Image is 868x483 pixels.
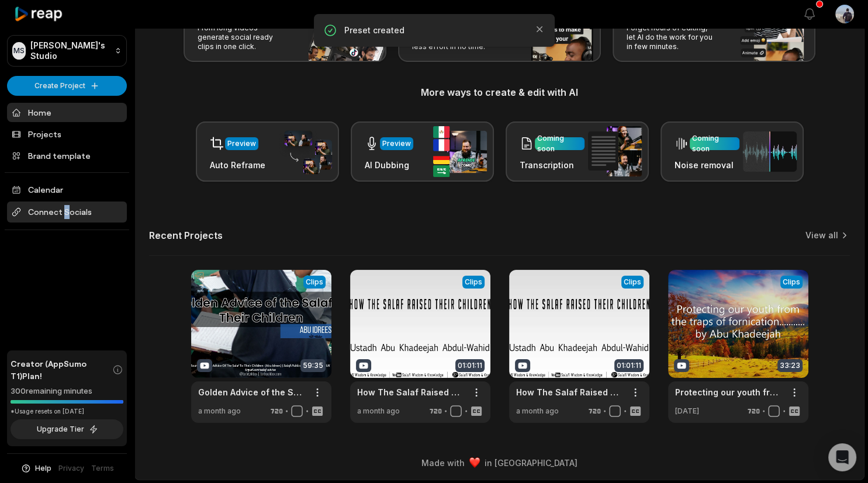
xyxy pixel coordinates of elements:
a: How The Salaf Raised Thier Children - [PERSON_NAME] [357,386,465,398]
a: Golden Advice of the Salaf to Their Children | [PERSON_NAME] [198,386,306,398]
div: *Usage resets on [DATE] [11,407,123,416]
h3: AI Dubbing [365,159,413,171]
div: MS [12,42,26,60]
a: How The Salaf Raised Thier Children - [PERSON_NAME] [516,386,624,398]
div: Coming soon [692,133,737,154]
a: Projects [7,124,127,144]
div: 300 remaining minutes [11,385,123,397]
a: View all [805,230,838,241]
a: Terms [91,463,114,474]
h3: More ways to create & edit with AI [149,85,850,99]
h2: Recent Projects [149,230,223,241]
a: Brand template [7,146,127,165]
a: Calendar [7,180,127,199]
h3: Auto Reframe [210,159,265,171]
a: Home [7,103,127,122]
div: Coming soon [537,133,582,154]
div: Open Intercom Messenger [828,443,856,471]
button: Upgrade Tier [11,419,123,439]
h3: Transcription [520,159,585,171]
p: Preset created [344,25,524,36]
p: [PERSON_NAME]'s Studio [30,40,110,61]
div: Preview [382,138,411,149]
img: ai_dubbing.png [433,126,487,177]
p: Forget hours of editing, let AI do the work for you in few minutes. [627,23,717,51]
div: Preview [227,138,256,149]
button: Create Project [7,76,127,96]
a: Privacy [58,463,84,474]
img: noise_removal.png [743,131,797,172]
a: Protecting our youth from the traps of fornication........... by [PERSON_NAME] [675,386,783,398]
span: Help [35,463,51,474]
img: auto_reframe.png [278,129,332,175]
h3: Noise removal [675,159,739,171]
div: Made with in [GEOGRAPHIC_DATA] [146,457,853,469]
img: transcription.png [588,126,642,176]
span: Creator (AppSumo T1) Plan! [11,357,112,382]
img: heart emoji [469,457,480,468]
p: From long videos generate social ready clips in one click. [198,23,288,51]
button: Help [20,463,51,474]
span: Connect Socials [7,201,127,223]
